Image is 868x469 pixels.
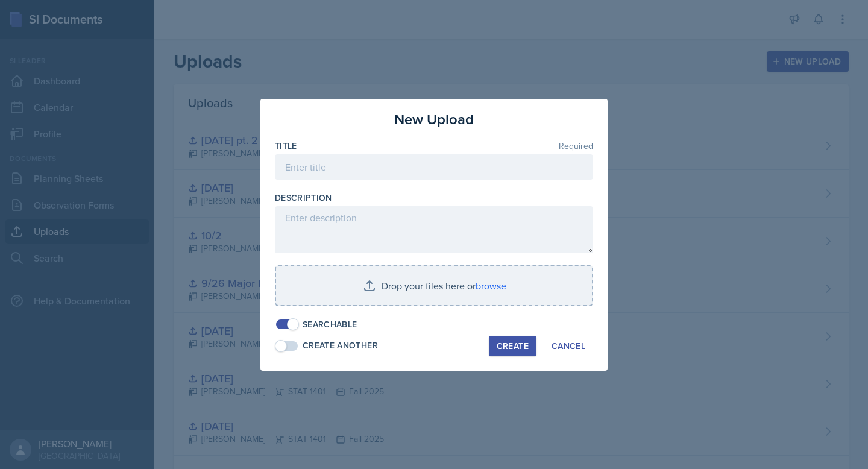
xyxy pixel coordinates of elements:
h3: New Upload [394,109,474,130]
button: Create [489,336,536,356]
label: Description [275,192,332,204]
div: Create Another [303,339,378,352]
div: Searchable [303,318,357,331]
button: Cancel [544,336,593,356]
span: Required [559,142,593,150]
input: Enter title [275,154,593,180]
label: Title [275,140,297,152]
div: Cancel [552,341,585,351]
div: Create [497,341,529,351]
